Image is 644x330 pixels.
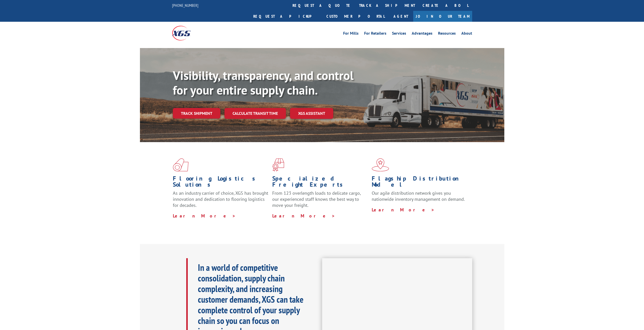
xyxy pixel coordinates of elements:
[173,68,354,98] b: Visibility, transparency, and control for your entire supply chain.
[290,108,333,119] a: XGS ASSISTANT
[388,11,413,22] a: Agent
[173,213,236,219] a: Learn More >
[173,108,220,119] a: Track shipment
[343,31,359,37] a: For Mills
[173,190,268,208] span: As an industry carrier of choice, XGS has brought innovation and dedication to flooring logistics...
[173,158,189,171] img: xgs-icon-total-supply-chain-intelligence-red
[438,31,456,37] a: Resources
[272,175,368,190] h1: Specialized Freight Experts
[461,31,472,37] a: About
[372,190,465,202] span: Our agile distribution network gives you nationwide inventory management on demand.
[272,190,368,213] p: From 123 overlength loads to delicate cargo, our experienced staff knows the best way to move you...
[272,158,284,171] img: xgs-icon-focused-on-flooring-red
[224,108,286,119] a: Calculate transit time
[372,207,435,213] a: Learn More >
[272,213,335,219] a: Learn More >
[364,31,386,37] a: For Retailers
[412,31,432,37] a: Advantages
[250,11,323,22] a: Request a pickup
[173,175,268,190] h1: Flooring Logistics Solutions
[172,3,198,8] a: [PHONE_NUMBER]
[413,11,472,22] a: Join Our Team
[372,175,467,190] h1: Flagship Distribution Model
[372,158,389,171] img: xgs-icon-flagship-distribution-model-red
[323,11,388,22] a: Customer Portal
[392,31,406,37] a: Services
